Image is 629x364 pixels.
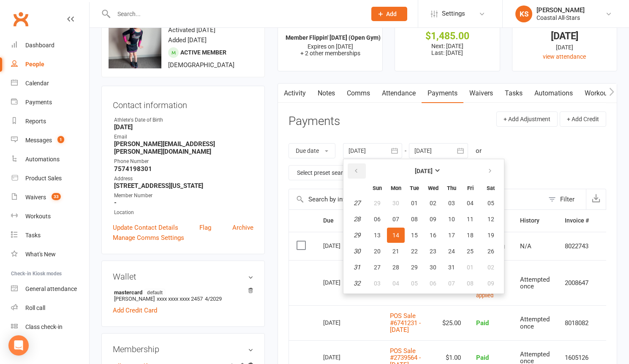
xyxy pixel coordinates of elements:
span: 05 [487,200,494,206]
div: Coastal All-Stars [536,14,585,22]
span: 11 [467,216,474,223]
span: 26 [487,248,494,255]
span: 22 [411,248,418,255]
div: Automations [25,156,60,163]
a: Dashboard [11,36,89,55]
div: Calendar [25,80,49,87]
em: 30 [354,247,360,255]
a: Automations [528,84,579,103]
em: 27 [354,199,360,207]
strong: [DATE] [114,123,253,131]
a: Workouts [11,207,89,226]
a: Archive [232,223,253,233]
span: Paid [476,354,489,361]
button: 24 [443,244,460,259]
a: POS Sale #6741231 - [DATE] [390,312,421,334]
span: Attempted once [520,276,550,291]
button: 20 [368,244,386,259]
span: 4/2029 [205,296,222,302]
p: Next: [DATE] Last: [DATE] [403,43,492,56]
div: Athlete's Date of Birth [114,116,253,124]
button: 03 [368,276,386,291]
span: 10 [448,216,455,223]
button: 30 [424,260,442,275]
button: 07 [387,212,405,227]
a: Messages 1 [11,131,89,150]
strong: Member Flippin' [DATE] (Open Gym) [286,34,381,41]
strong: [STREET_ADDRESS][US_STATE] [114,182,253,190]
strong: - [114,199,253,206]
span: 15 [411,232,418,239]
a: General attendance kiosk mode [11,280,89,299]
span: 03 [448,200,455,206]
h3: Membership [113,345,253,354]
button: + Add Adjustment [496,111,558,127]
em: 32 [354,280,360,287]
div: [DATE] [323,276,362,289]
button: 02 [424,196,442,211]
span: Paid [476,319,489,327]
a: Activity [278,84,312,103]
button: 11 [461,212,479,227]
button: 01 [406,196,423,211]
span: default [144,289,165,296]
button: 29 [368,196,386,211]
button: 02 [480,260,501,275]
span: 06 [430,280,436,287]
a: Class kiosk mode [11,318,89,337]
a: Attendance [376,84,422,103]
span: N/A [520,242,531,250]
button: 21 [387,244,405,259]
span: 08 [411,216,418,223]
small: $222.50 credit applied [476,278,495,299]
a: Calendar [11,74,89,93]
a: Roll call [11,299,89,318]
h3: Contact information [113,97,253,110]
button: 30 [387,196,405,211]
span: 08 [467,280,474,287]
em: 31 [354,263,360,271]
div: [DATE] [520,43,609,52]
a: Clubworx [10,8,31,30]
span: 21 [392,248,399,255]
span: 30 [392,200,399,206]
strong: [PERSON_NAME][EMAIL_ADDRESS][PERSON_NAME][DOMAIN_NAME] [114,140,253,155]
button: 07 [443,276,460,291]
a: What's New [11,245,89,264]
span: 33 [52,193,61,200]
span: Expires on [DATE] [308,43,353,50]
span: 09 [487,280,494,287]
a: Automations [11,150,89,169]
button: 16 [424,228,442,243]
span: 01 [467,264,474,271]
div: [DATE] [520,32,609,41]
div: Tasks [25,232,41,239]
span: xxxx xxxx xxxx 2457 [157,296,203,302]
span: 04 [467,200,474,206]
span: 06 [374,216,381,223]
div: [DATE] [323,239,362,252]
button: 04 [461,196,479,211]
em: 28 [354,215,360,223]
span: 01 [411,200,418,206]
button: 18 [461,228,479,243]
div: Messages [25,137,52,144]
a: Tasks [499,84,528,103]
span: 02 [487,264,494,271]
button: 01 [461,260,479,275]
li: [PERSON_NAME] [113,288,253,303]
span: Settings [442,4,465,23]
input: Search... [111,8,360,20]
span: 17 [448,232,455,239]
div: [PERSON_NAME] [536,6,585,14]
span: Add [386,11,397,17]
strong: mastercard [114,289,249,296]
span: 25 [467,248,474,255]
th: Invoice # [557,210,596,231]
button: Add [371,7,407,21]
button: 13 [368,228,386,243]
a: People [11,55,89,74]
span: 18 [467,232,474,239]
button: 26 [480,244,501,259]
div: $1,485.00 [403,32,492,41]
